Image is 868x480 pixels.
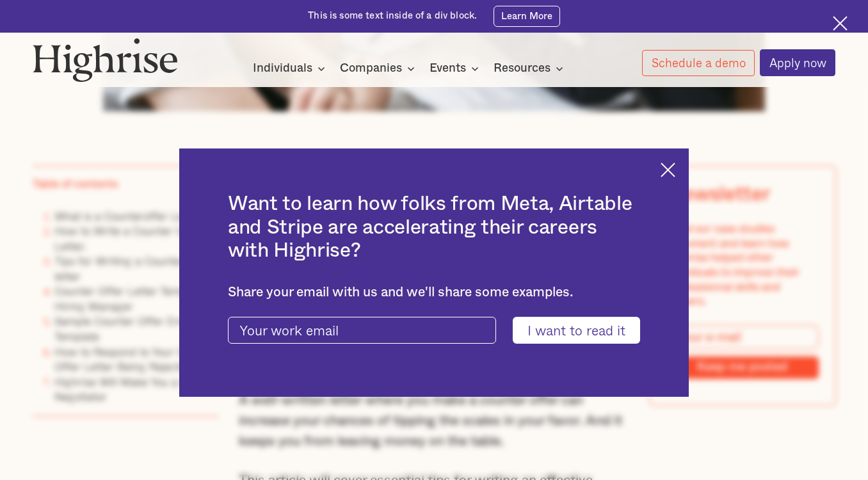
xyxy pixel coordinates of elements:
div: Resources [494,61,567,76]
input: Your work email [228,317,496,344]
h2: Want to learn how folks from Meta, Airtable and Stripe are accelerating their careers with Highrise? [228,192,640,263]
a: Schedule a demo [642,50,755,76]
form: current-ascender-blog-article-modal-form [228,317,640,344]
div: Individuals [253,61,312,76]
img: Cross icon [661,163,675,177]
div: Companies [340,61,419,76]
div: Share your email with us and we'll share some examples. [228,284,640,300]
img: Highrise logo [33,38,178,82]
div: Events [430,61,483,76]
a: Learn More [494,6,560,27]
div: Events [430,61,466,76]
div: Resources [494,61,551,76]
div: Individuals [253,61,329,76]
a: Apply now [760,49,835,76]
img: Cross icon [833,16,848,31]
div: This is some text inside of a div block. [308,10,477,22]
input: I want to read it [513,317,640,344]
div: Companies [340,61,402,76]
